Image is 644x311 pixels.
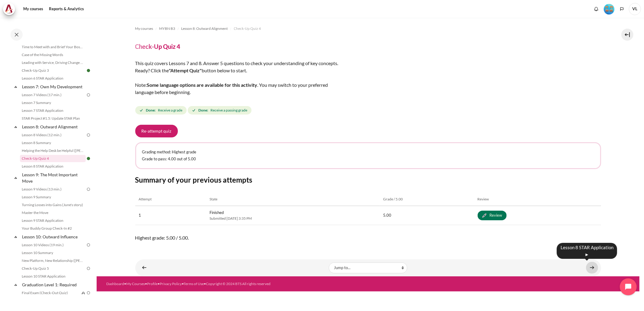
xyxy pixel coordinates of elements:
[234,25,261,32] a: Check-Up Quiz 4
[160,281,182,286] a: Privacy Policy
[380,193,474,206] th: Grade / 5.00
[147,281,158,286] a: Profile
[21,83,86,91] a: Lesson 7: Own My Development
[592,5,601,14] div: Show notification window with no new notifications
[20,155,86,162] a: Check-Up Quiz 4
[20,115,86,122] a: STAR Project #1.5: Update STAR Plan
[20,59,86,66] a: Leading with Service, Driving Change (Pucknalin's Story)
[478,211,507,220] a: Review
[47,3,86,15] a: Reports & Analytics
[629,3,641,15] span: VL
[135,193,206,206] th: Attempt
[13,84,19,90] span: Collapse
[20,67,86,74] a: Check-Up Quiz 3
[20,265,86,272] a: Check-Up Quiz 5
[198,108,208,113] strong: Done:
[146,108,155,113] strong: Done:
[21,171,86,185] a: Lesson 9: The Most Important Move
[3,3,18,15] a: Architeck Architeck
[13,282,19,288] span: Collapse
[20,249,86,256] a: Lesson 10 Summary
[20,43,86,51] a: Time to Meet with and Brief Your Boss #1
[86,187,91,192] img: To do
[21,281,86,289] a: Graduation Level 1: Required
[86,266,91,271] img: To do
[86,92,91,98] img: To do
[159,25,175,32] a: MYBN B3
[13,175,19,181] span: Collapse
[135,175,601,184] h3: Summary of your previous attempts
[557,243,617,259] div: Lesson 8 STAR Application ►
[135,234,601,241] span: Highest grade: 5.00 / 5.00.
[474,193,601,206] th: Review
[135,42,181,50] h4: Check-Up Quiz 4
[20,241,86,249] a: Lesson 10 Videos (19 min.)
[20,51,86,58] a: Case of the Missing Words
[5,5,13,14] img: Architeck
[86,242,91,248] img: To do
[20,75,86,82] a: Lesson 6 STAR Application
[20,163,86,170] a: Lesson 8 STAR Application
[106,281,400,287] div: • • • • •
[20,209,86,216] a: Master the Move
[159,26,175,31] span: MYBN B3
[135,26,153,31] span: My courses
[147,82,258,88] strong: Some language options are available for this activity
[142,156,594,162] p: Grade to pass: 4.00 out of 5.00
[210,108,247,113] span: Receive a passing grade
[86,156,91,161] img: Done
[604,4,614,14] img: Level #4
[20,273,86,280] a: Lesson 10 STAR Application
[20,107,86,114] a: Lesson 7 STAR Application
[20,147,86,154] a: Helping the Help Desk be Helpful ([PERSON_NAME]'s Story)
[135,25,153,32] a: My courses
[617,5,626,14] button: Languages
[20,131,86,139] a: Lesson 8 Videos (12 min.)
[135,125,178,137] button: Re-attempt quiz
[206,193,380,206] th: State
[86,132,91,138] img: To do
[20,91,86,99] a: Lesson 7 Videos (17 min.)
[20,99,86,106] a: Lesson 7 Summary
[169,68,202,73] strong: "Attempt Quiz"
[138,262,150,274] a: ◄ Helping the Help Desk be Helpful (Thanasit's Story)
[142,149,594,155] p: Grading method: Highest grade
[21,233,86,241] a: Lesson 10: Outward Influence
[21,3,45,15] a: My courses
[21,123,86,131] a: Lesson 8: Outward Alignment
[20,225,86,232] a: Your Buddy Group Check-In #2
[135,60,347,96] div: This quiz covers Lessons 7 and 8. Answer 5 questions to check your understanding of key concepts....
[126,281,145,286] a: My Courses
[629,3,641,15] a: User menu
[20,186,86,193] a: Lesson 9 Videos (13 min.)
[135,82,147,88] span: Note:
[184,281,204,286] a: Terms of Use
[86,68,91,73] img: Done
[601,3,617,14] a: Level #4
[97,18,639,276] section: Content
[206,281,271,286] a: Copyright © 2024 BTS All rights reserved
[181,25,228,32] a: Lesson 8: Outward Alignment
[20,193,86,201] a: Lesson 9 Summary
[20,289,80,297] a: Final Exam (Check-Out Quiz)
[135,206,206,225] td: 1
[380,206,474,225] td: 5.00
[135,105,253,116] div: Completion requirements for Check-Up Quiz 4
[106,281,124,286] a: Dashboard
[20,139,86,146] a: Lesson 8 Summary
[181,26,228,31] span: Lesson 8: Outward Alignment
[13,124,19,130] span: Collapse
[234,26,261,31] span: Check-Up Quiz 4
[20,217,86,224] a: Lesson 9 STAR Application
[20,201,86,209] a: Turning Losses into Gains (June's story)
[13,234,19,240] span: Collapse
[206,206,380,225] td: Finished
[135,24,601,33] nav: Navigation bar
[210,216,376,221] span: Submitted [DATE] 3:35 PM
[20,257,86,264] a: New Platform, New Relationship ([PERSON_NAME]'s Story)
[86,290,91,296] img: To do
[604,3,614,14] div: Level #4
[158,108,182,113] span: Receive a grade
